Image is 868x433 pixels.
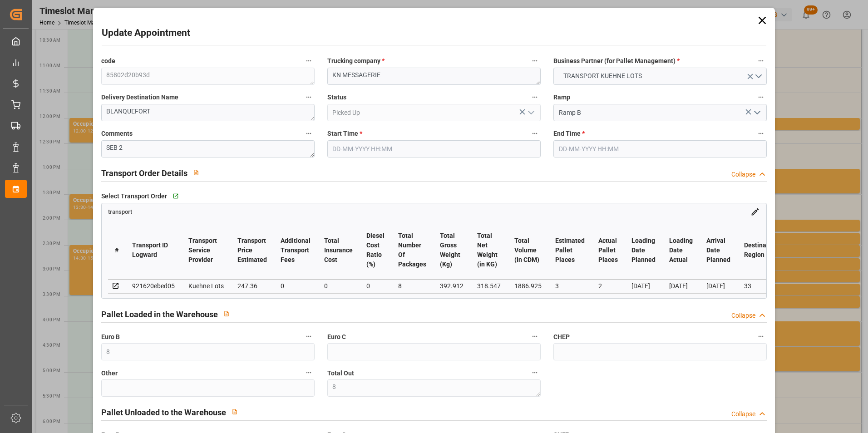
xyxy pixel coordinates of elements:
[529,128,541,139] button: Start Time *
[237,280,267,291] div: 247.36
[132,280,175,291] div: 921620ebed05
[327,56,385,66] span: Trucking company
[755,55,767,67] button: Business Partner (for Pallet Management) *
[366,280,385,291] div: 0
[553,93,570,102] span: Ramp
[433,221,470,280] th: Total Gross Weight (Kg)
[101,406,226,418] h2: Pallet Unloaded to the Warehouse
[101,56,115,66] span: code
[592,221,625,280] th: Actual Pallet Places
[508,221,548,280] th: Total Volume (in CDM)
[108,221,125,280] th: #
[553,332,570,342] span: CHEP
[218,305,235,322] button: View description
[529,91,541,103] button: Status
[555,280,585,291] div: 3
[360,221,391,280] th: Diesel Cost Ratio (%)
[706,280,730,291] div: [DATE]
[101,167,187,179] h2: Transport Order Details
[101,104,315,121] textarea: BLANQUEFORT
[524,106,538,120] button: open menu
[101,308,218,320] h2: Pallet Loaded in the Warehouse
[327,104,541,121] input: Type to search/select
[755,91,767,103] button: Ramp
[303,91,315,103] button: Delivery Destination Name
[188,280,224,291] div: Kuehne Lots
[398,280,426,291] div: 8
[731,170,755,179] div: Collapse
[470,221,508,280] th: Total Net Weight (in KG)
[553,140,767,157] input: DD-MM-YYYY HH:MM
[303,55,315,67] button: code
[553,104,767,121] input: Type to search/select
[625,221,662,280] th: Loading Date Planned
[669,280,693,291] div: [DATE]
[598,280,618,291] div: 2
[108,207,132,215] a: transport
[324,280,353,291] div: 0
[101,93,178,102] span: Delivery Destination Name
[529,330,541,342] button: Euro C
[102,26,190,40] h2: Update Appointment
[514,280,542,291] div: 1886.925
[700,221,737,280] th: Arrival Date Planned
[391,221,433,280] th: Total Number Of Packages
[125,221,182,280] th: Transport ID Logward
[529,55,541,67] button: Trucking company *
[101,192,167,201] span: Select Transport Order
[750,106,764,120] button: open menu
[529,367,541,379] button: Total Out
[182,221,231,280] th: Transport Service Provider
[101,369,118,378] span: Other
[317,221,360,280] th: Total Insurance Cost
[327,93,346,102] span: Status
[327,369,354,378] span: Total Out
[303,367,315,379] button: Other
[101,129,133,138] span: Comments
[101,140,315,157] textarea: SEB 2
[231,221,274,280] th: Transport Price Estimated
[226,403,243,420] button: View description
[327,140,541,157] input: DD-MM-YYYY HH:MM
[327,332,346,342] span: Euro C
[101,68,315,85] textarea: 85802d20b93d
[662,221,700,280] th: Loading Date Actual
[327,68,541,85] textarea: KN MESSAGERIE
[631,280,656,291] div: [DATE]
[755,330,767,342] button: CHEP
[731,409,755,419] div: Collapse
[327,379,541,397] textarea: 8
[755,128,767,139] button: End Time *
[553,68,767,85] button: open menu
[327,129,362,138] span: Start Time
[108,208,132,215] span: transport
[303,330,315,342] button: Euro B
[101,332,120,342] span: Euro B
[744,280,778,291] div: 33
[440,280,464,291] div: 392.912
[303,128,315,139] button: Comments
[737,221,784,280] th: Destination Region
[281,280,311,291] div: 0
[548,221,592,280] th: Estimated Pallet Places
[274,221,317,280] th: Additional Transport Fees
[187,164,205,181] button: View description
[553,129,585,138] span: End Time
[559,71,646,81] span: TRANSPORT KUEHNE LOTS
[477,280,501,291] div: 318.547
[553,56,680,66] span: Business Partner (for Pallet Management)
[731,311,755,320] div: Collapse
